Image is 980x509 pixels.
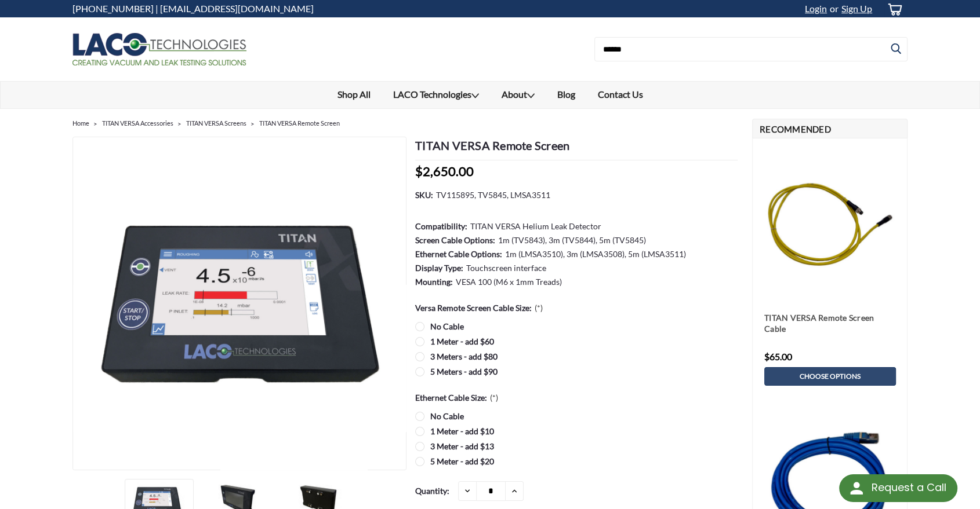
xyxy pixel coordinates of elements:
a: TITAN VERSA Remote Screen [73,137,406,471]
img: round button [847,479,866,497]
label: Ethernet Cable Size: [415,391,498,404]
label: 1 Meter - add $10 [415,425,738,437]
span: or [827,3,839,14]
a: TITAN VERSA Screens [186,119,246,127]
dd: 1m (LMSA3510), 3m (LMSA3508), 5m (LMSA3511) [505,248,686,260]
label: 3 Meters - add $80 [415,350,738,362]
a: Contact Us [586,82,654,107]
dt: Screen Cable Options: [415,234,495,246]
span: Choose Options [800,372,861,380]
h1: TITAN VERSA Remote Screen [415,137,738,160]
dd: Touchscreen interface [466,262,546,274]
label: Quantity: [415,481,449,500]
h2: Recommended [752,119,908,138]
label: 1 Meter - add $60 [415,335,738,347]
a: TITAN VERSA Accessories [102,119,173,127]
img: LACO Technologies [72,33,246,65]
label: Versa Remote Screen Cable Size: [415,302,543,314]
label: 5 Meters - add $90 [415,365,738,378]
div: Request a Call [839,474,957,502]
a: Home [72,119,89,127]
dt: Compatibility: [415,220,467,232]
dt: SKU: [415,189,433,201]
dt: Display Type: [415,262,463,274]
label: 5 Meter - add $20 [415,455,738,467]
dd: VESA 100 (M6 x 1mm Treads) [456,276,562,288]
a: cart-preview-dropdown [878,1,908,17]
a: TITAN VERSA Remote Screen [259,119,340,127]
dt: Mounting: [415,276,453,288]
label: No Cable [415,410,738,422]
span: $2,650.00 [415,163,474,179]
a: Blog [546,82,586,107]
dd: 1m (TV5843), 3m (TV5844), 5m (TV5845) [498,234,646,246]
dd: TV115895, TV5845, LMSA3511 [436,189,550,201]
a: Choose Options [764,367,896,386]
label: 3 Meter - add $13 [415,440,738,452]
img: TITAN VERSA Remote Screen [73,200,407,408]
a: LACO Technologies [382,82,490,108]
a: Shop All [326,82,382,107]
a: About [490,82,546,108]
label: No Cable [415,320,738,332]
div: Request a Call [871,474,946,501]
span: $65.00 [764,351,792,362]
dt: Ethernet Cable Options: [415,248,502,260]
dd: TITAN VERSA Helium Leak Detector [470,220,601,232]
a: TITAN VERSA Remote Screen Cable [764,312,896,335]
